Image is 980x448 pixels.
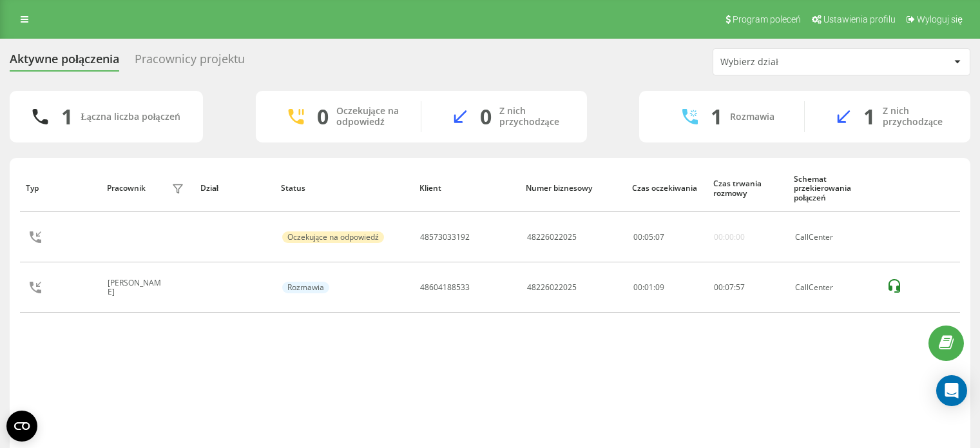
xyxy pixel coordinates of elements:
span: 07 [655,231,664,242]
span: 07 [725,282,734,293]
div: Status [281,184,407,193]
div: [PERSON_NAME] [108,278,168,297]
button: Open CMP widget [6,411,37,442]
span: Program poleceń [733,14,801,24]
span: 05 [644,231,653,242]
div: 48226022025 [527,233,577,242]
div: Numer biznesowy [526,184,620,193]
div: 00:00:00 [714,233,745,242]
div: Dział [200,184,269,193]
span: 00 [714,282,723,293]
div: : : [714,283,745,292]
div: 00:01:09 [633,283,700,292]
div: 0 [317,104,329,129]
div: 48604188533 [420,283,470,292]
div: 1 [61,104,73,129]
div: CallCenter [795,283,872,292]
span: 57 [736,282,745,293]
div: Rozmawia [730,112,774,122]
div: 48573033192 [420,233,470,242]
div: Typ [26,184,95,193]
div: 1 [711,104,722,129]
span: Ustawienia profilu [823,14,896,24]
div: Wybierz dział [720,57,874,68]
div: Pracownik [107,184,146,193]
div: Schemat przekierowania połączeń [794,175,873,202]
span: 00 [633,231,642,242]
div: Łączna liczba połączeń [81,112,180,122]
div: Aktywne połączenia [10,52,119,72]
div: Czas trwania rozmowy [713,179,782,198]
div: Oczekujące na odpowiedź [336,106,401,128]
div: Rozmawia [282,282,329,293]
div: Pracownicy projektu [135,52,245,72]
div: 0 [480,104,492,129]
div: Z nich przychodzące [883,106,951,128]
div: CallCenter [795,233,872,242]
div: Czas oczekiwania [632,184,701,193]
div: : : [633,233,664,242]
div: 48226022025 [527,283,577,292]
div: 1 [863,104,875,129]
div: Open Intercom Messenger [936,375,967,406]
span: Wyloguj się [917,14,963,24]
div: Oczekujące na odpowiedź [282,231,384,243]
div: Klient [419,184,514,193]
div: Z nich przychodzące [499,106,568,128]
